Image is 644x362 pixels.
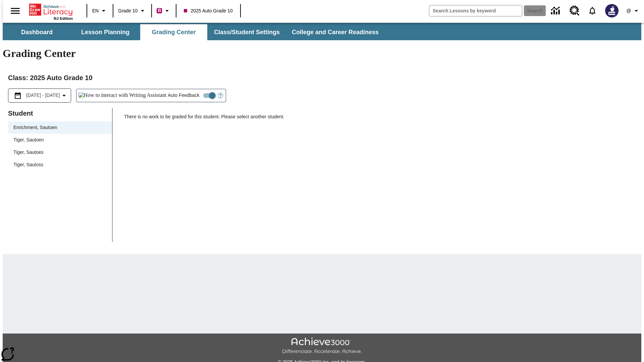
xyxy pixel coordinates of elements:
h1: Grading Center [3,47,641,60]
div: SubNavbar [3,23,641,40]
span: B [158,6,161,15]
h2: Class : 2025 Auto Grade 10 [8,72,636,83]
button: Open side menu [5,1,25,21]
button: Grading Center [140,24,207,40]
img: How to interact with Writing Assistant [78,92,167,99]
a: Home [29,3,73,16]
input: search field [429,5,522,16]
span: Grade 10 [118,7,138,14]
p: There is no work to be graded for this student. Please select another student. [124,113,636,125]
span: Enrichment, Sautoen [13,124,107,131]
button: Profile/Settings [623,5,644,17]
span: [DATE] - [DATE] [26,92,60,99]
div: Tiger, Sautoen [8,134,112,146]
button: Select the date range menu item [11,92,68,100]
span: Tiger, Sautoen [13,136,107,143]
button: Grade: Grade 10, Select a grade [115,5,149,17]
span: @ [626,7,631,14]
a: Data Center [547,2,566,20]
button: Class/Student Settings [209,24,285,40]
span: Tiger, Sautoes [13,149,107,156]
button: Language: EN, Select a language [89,5,111,17]
span: Tiger, Sautoss [13,161,107,168]
a: Notifications [584,2,601,19]
span: EN [92,7,99,14]
button: Open Help for Writing Assistant [215,89,226,102]
div: Tiger, Sautoes [8,146,112,159]
div: SubNavbar [3,24,385,40]
img: Avatar [605,4,619,17]
a: Resource Center, Will open in new tab [566,2,584,20]
svg: Collapse Date Range Filter [60,92,68,100]
button: College and Career Readiness [286,24,384,40]
button: Dashboard [3,24,70,40]
div: Enrichment, Sautoen [8,121,112,134]
span: 2025 Auto Grade 10 [184,7,232,14]
span: Auto Feedback [168,92,199,99]
img: Achieve3000 Differentiate Accelerate Achieve [282,338,362,355]
span: NJ Edition [54,16,73,20]
button: Lesson Planning [72,24,139,40]
button: Boost Class color is violet red. Change class color [154,5,174,17]
div: Tiger, Sautoss [8,159,112,171]
div: Home [29,2,73,20]
button: Select a new avatar [601,2,623,19]
p: Student [8,108,112,119]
